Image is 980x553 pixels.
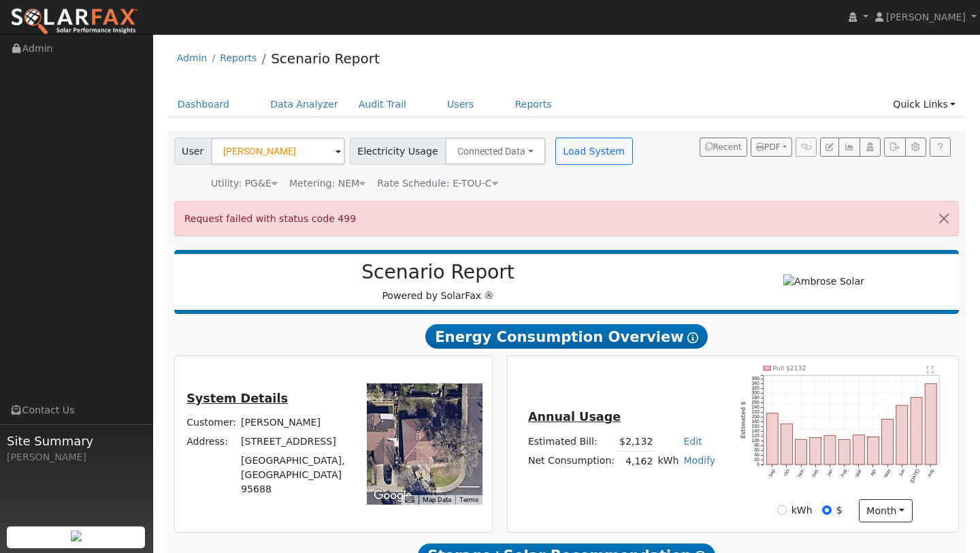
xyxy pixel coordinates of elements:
text: May [883,468,892,479]
input: $ [822,505,832,515]
a: Quick Links [883,92,966,117]
text: 80 [754,443,759,448]
td: [PERSON_NAME] [239,413,353,432]
u: Annual Usage [528,410,621,424]
text: Oct [783,469,790,477]
div: Metering: NEM [289,176,365,191]
button: Keyboard shortcuts [405,495,414,505]
a: Admin [177,52,208,63]
text: 320 [751,386,759,391]
a: Modify [683,455,715,466]
rect: onclick="" [853,435,864,464]
u: System Details [186,392,288,405]
a: Open this area in Google Maps (opens a new window) [370,487,415,505]
div: Powered by SolarFax ® [181,261,696,303]
text: 100 [751,439,759,443]
rect: onclick="" [824,436,836,464]
td: $2,132 [617,432,655,452]
a: Data Analyzer [260,92,348,117]
td: Net Consumption: [525,452,617,471]
rect: onclick="" [796,440,807,465]
input: kWh [777,505,787,515]
span: [PERSON_NAME] [886,12,966,22]
a: Reports [220,52,257,63]
a: Users [437,92,485,117]
img: Ambrose Solar [783,274,864,289]
a: Audit Trail [348,92,416,117]
text: Pull $2132 [773,364,806,372]
text: Estimated $ [740,401,747,439]
text: 40 [754,453,759,458]
text: Jan [826,469,834,477]
div: [PERSON_NAME] [7,450,146,464]
td: kWh [655,452,681,471]
text: 200 [751,415,759,420]
text: 300 [751,391,759,396]
text: Feb [840,469,847,478]
text: 180 [751,420,759,424]
button: PDF [751,138,792,157]
h2: Scenario Report [188,261,688,284]
rect: onclick="" [896,405,908,464]
button: month [859,499,913,522]
i: Show Help [687,332,698,343]
a: Dashboard [167,92,240,117]
rect: onclick="" [838,440,850,465]
button: Multi-Series Graph [838,138,860,157]
button: Export Interval Data [884,138,905,157]
button: Recent [700,138,747,157]
rect: onclick="" [781,424,792,465]
td: [STREET_ADDRESS] [239,432,353,452]
span: Request failed with status code 499 [184,213,357,224]
span: PDF [756,142,781,152]
text:  [927,366,934,374]
span: Alias: HETOUC [377,178,497,189]
a: Edit [683,436,702,447]
text: 0 [757,462,759,467]
button: Settings [905,138,926,157]
img: retrieve [71,531,82,541]
div: Utility: PG&E [211,176,278,191]
button: Edit User [820,138,839,157]
text: 340 [751,381,759,386]
text: 160 [751,424,759,429]
img: SolarFax [10,7,138,36]
text: Mar [855,468,863,477]
text: 260 [751,400,759,405]
button: Load System [555,138,633,165]
td: Address: [184,432,239,452]
button: Map Data [423,495,451,505]
rect: onclick="" [766,413,778,464]
a: Reports [505,92,562,117]
a: Terms (opens in new tab) [459,496,478,503]
text: [DATE] [909,469,920,484]
span: Electricity Usage [350,138,446,165]
button: Close [930,202,958,235]
text: 360 [751,377,759,381]
text: Nov [797,468,805,477]
td: Estimated Bill: [525,432,617,452]
text: Apr [869,468,877,477]
rect: onclick="" [882,420,894,465]
text: Sep [768,469,776,479]
text: 20 [754,458,759,462]
rect: onclick="" [810,438,821,465]
text: 240 [751,405,759,410]
rect: onclick="" [868,437,879,465]
label: $ [836,503,843,518]
input: Select a User [211,138,345,165]
rect: onclick="" [925,383,936,464]
button: Login As [860,138,881,157]
span: User [174,138,212,165]
button: Connected Data [445,138,546,165]
text: 60 [754,448,759,453]
text: 120 [751,434,759,439]
text: Jun [898,469,906,477]
text: Dec [811,468,819,477]
span: Energy Consumption Overview [425,324,707,349]
a: Scenario Report [271,50,380,67]
text: 220 [751,410,759,415]
text: 280 [751,396,759,400]
text: Aug [927,469,935,479]
span: Site Summary [7,432,146,450]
